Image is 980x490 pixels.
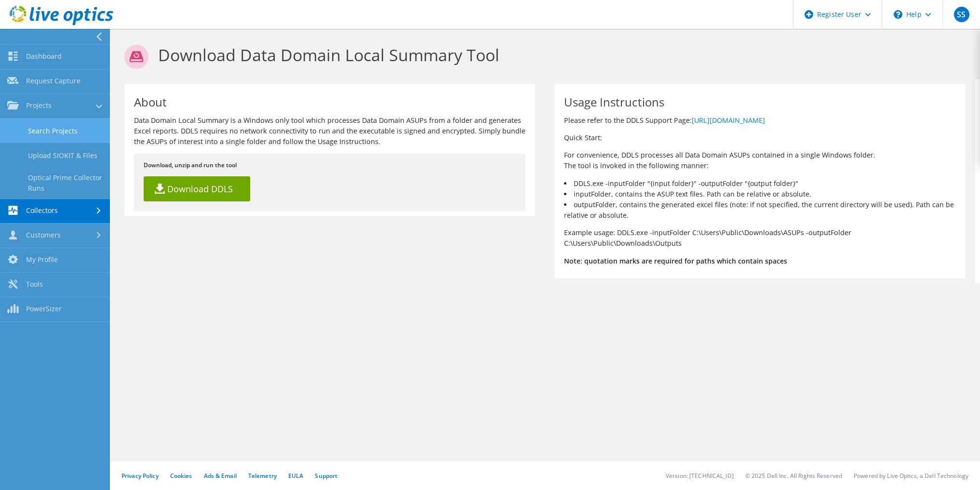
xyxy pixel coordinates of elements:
[564,115,955,126] p: Please refer to the DDLS Support Page:
[564,150,955,171] p: For convenience, DDLS processes all Data Domain ASUPs contained in a single Windows folder. The t...
[564,189,955,199] li: inputFolder, contains the ASUP text files. Path can be relative or absolute.
[564,227,955,249] p: Example usage: DDLS.exe -inputFolder C:\Users\Public\Downloads\ASUPs -outputFolder C:\Users\Publi...
[564,132,955,143] p: Quick Start:
[144,176,250,201] a: Download DDLS
[248,472,277,480] a: Telemetry
[134,96,521,108] h1: About
[894,10,902,19] svg: \n
[692,116,765,125] a: [URL][DOMAIN_NAME]
[315,472,337,480] a: Support
[144,160,516,171] p: Download, unzip and run the tool
[954,7,969,22] span: SS
[204,472,237,480] a: Ads & Email
[564,96,951,108] h1: Usage Instructions
[564,256,787,265] b: Note: quotation marks are required for paths which contain spaces
[666,472,734,480] li: Version: [TECHNICAL_ID]
[170,472,192,480] a: Cookies
[745,472,842,480] li: © 2025 Dell Inc. All Rights Reserved
[124,45,961,69] h1: Download Data Domain Local Summary Tool
[121,472,159,480] a: Privacy Policy
[134,115,525,147] p: Data Domain Local Summary is a Windows only tool which processes Data Domain ASUPs from a folder ...
[564,178,955,189] li: DDLS.exe -inputFolder "{input folder}" -outputFolder "{output folder}"
[564,199,955,221] li: outputFolder, contains the generated excel files (note: if not specified, the current directory w...
[854,472,968,480] li: Powered by Live Optics, a Dell Technology
[288,472,303,480] a: EULA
